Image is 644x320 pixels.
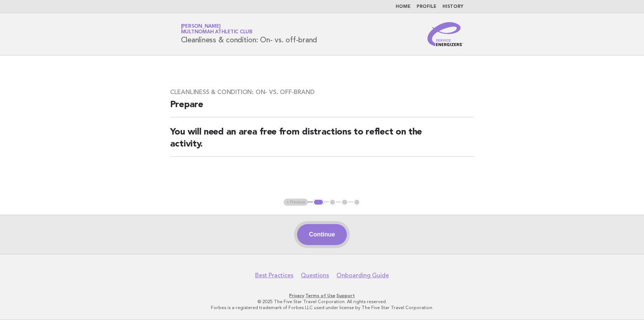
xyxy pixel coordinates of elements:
[255,272,293,279] a: Best Practices
[289,293,304,298] a: Privacy
[336,272,389,279] a: Onboarding Guide
[336,293,355,298] a: Support
[170,126,474,157] h2: You will need an area free from distractions to reflect on the activity.
[396,4,411,9] a: Home
[417,4,436,9] a: Profile
[181,24,317,44] h1: Cleanliness & condition: On- vs. off-brand
[181,30,253,35] span: Multnomah Athletic Club
[93,299,551,305] p: © 2025 The Five Star Travel Corporation. All rights reserved.
[297,224,347,245] button: Continue
[170,88,474,96] h3: Cleanliness & condition: On- vs. off-brand
[93,293,551,299] p: · ·
[93,305,551,311] p: Forbes is a registered trademark of Forbes LLC used under license by The Five Star Travel Corpora...
[442,4,463,9] a: History
[427,22,463,46] img: Service Energizers
[301,272,329,279] a: Questions
[305,293,335,298] a: Terms of Use
[313,199,324,206] button: 1
[170,99,474,117] h2: Prepare
[181,24,253,34] a: [PERSON_NAME]Multnomah Athletic Club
